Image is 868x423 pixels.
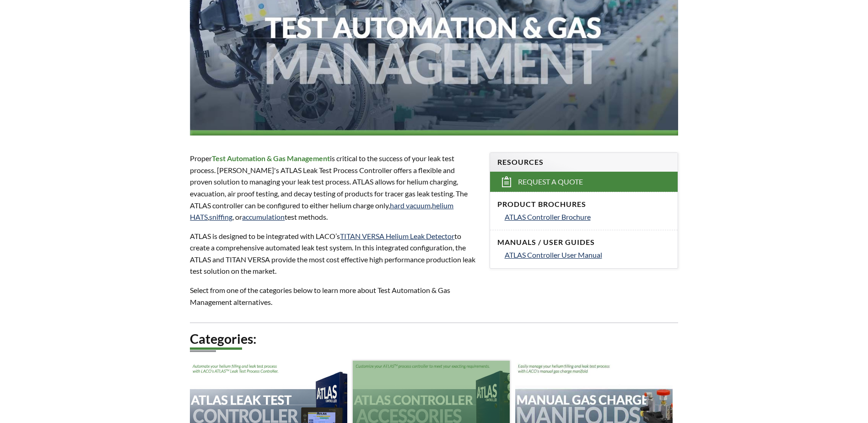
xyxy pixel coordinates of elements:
[340,232,454,240] a: TITAN VERSA Helium Leak Detector
[505,249,670,261] a: ATLAS Controller User Manual
[505,250,602,259] span: ATLAS Controller User Manual
[190,284,478,308] p: Select from one of the categories below to learn more about Test Automation & Gas Management alte...
[190,331,678,347] h2: Categories:
[242,212,285,221] a: accumulation
[212,154,330,163] strong: Test Automation & Gas Management
[209,212,232,221] a: sniffing
[497,200,670,209] h4: Product Brochures
[505,211,670,223] a: ATLAS Controller Brochure
[518,177,583,187] span: Request a Quote
[190,152,478,223] p: Proper is critical to the success of your leak test process. [PERSON_NAME]'s ATLAS Leak Test Proc...
[497,238,670,247] h4: Manuals / User Guides
[390,201,431,210] a: hard vacuum
[490,172,678,192] a: Request a Quote
[190,230,478,277] p: ATLAS is designed to be integrated with LACO’s to create a comprehensive automated leak test syst...
[497,157,670,167] h4: Resources
[505,212,591,221] span: ATLAS Controller Brochure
